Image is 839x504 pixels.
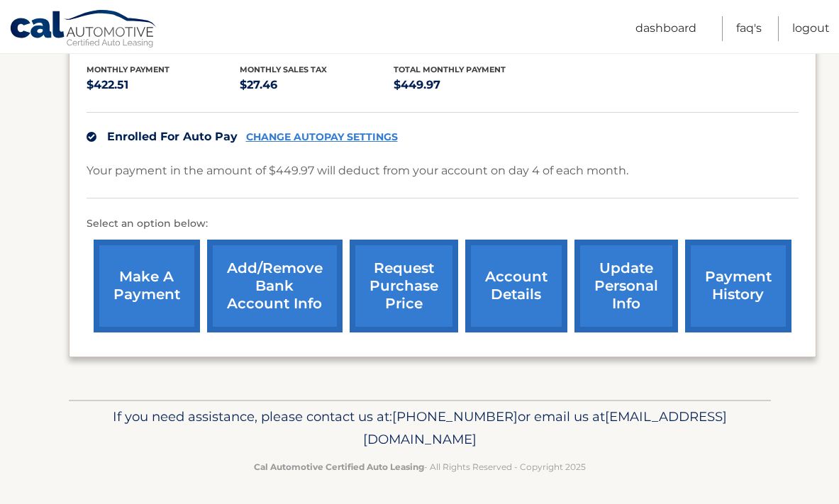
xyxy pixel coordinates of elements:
p: Select an option below: [87,215,799,233]
span: [PHONE_NUMBER] [392,408,518,425]
p: $27.46 [240,75,394,95]
img: check.svg [87,132,96,142]
a: FAQ's [736,16,762,41]
p: If you need assistance, please contact us at: or email us at [78,405,762,451]
p: $449.97 [394,75,548,95]
a: request purchase price [350,240,458,332]
p: - All Rights Reserved - Copyright 2025 [78,459,762,474]
a: make a payment [94,240,200,332]
a: Logout [792,16,830,41]
a: CHANGE AUTOPAY SETTINGS [246,131,398,143]
a: Cal Automotive [9,9,158,50]
p: $422.51 [87,75,240,95]
a: Dashboard [635,16,696,41]
a: update personal info [574,240,678,332]
span: Total Monthly Payment [394,65,506,74]
span: Monthly sales Tax [240,65,327,74]
span: Enrolled For Auto Pay [107,130,238,143]
span: Monthly Payment [87,65,170,74]
a: account details [465,240,567,332]
strong: Cal Automotive Certified Auto Leasing [254,461,424,472]
a: payment history [685,240,791,332]
p: Your payment in the amount of $449.97 will deduct from your account on day 4 of each month. [87,161,628,181]
a: Add/Remove bank account info [207,240,343,332]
